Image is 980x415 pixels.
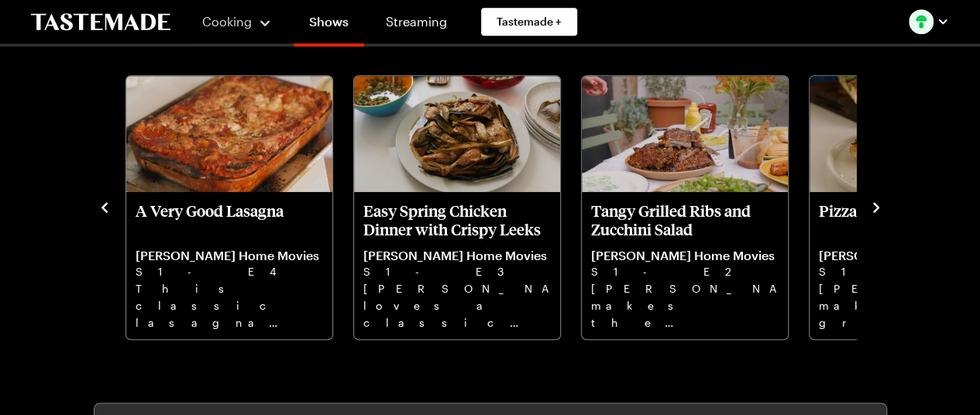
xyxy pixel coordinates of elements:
img: Profile picture [909,9,934,34]
a: Tangy Grilled Ribs and Zucchini Salad [591,201,779,330]
p: [PERSON_NAME] Home Movies [363,248,551,263]
p: S1 - E3 [363,263,551,280]
a: A Very Good Lasagna [136,201,323,330]
img: Easy Spring Chicken Dinner with Crispy Leeks [354,76,560,192]
div: Tangy Grilled Ribs and Zucchini Salad [582,76,788,339]
div: A Very Good Lasagna [126,76,332,339]
p: This classic lasagna is simple and delicious, with crispy edges, a deeply flavorful sauce, and 3 ... [136,280,323,330]
p: [PERSON_NAME] Home Movies [136,248,323,263]
div: 9 / 10 [580,71,808,341]
a: Tastemade + [481,8,577,36]
p: S1 - E4 [136,263,323,280]
a: To Tastemade Home Page [31,13,170,31]
p: Easy Spring Chicken Dinner with Crispy Leeks [363,201,551,238]
p: [PERSON_NAME] Home Movies [591,248,779,263]
p: [PERSON_NAME] loves a classic roast chicken with deeply golden skin and perfectly juicy meat. [363,280,551,330]
div: 7 / 10 [125,71,352,341]
span: Cooking [202,14,252,29]
p: S1 - E2 [591,263,779,280]
button: Profile picture [909,9,949,34]
button: navigate to previous item [97,197,112,215]
button: Cooking [201,3,272,40]
p: Tangy Grilled Ribs and Zucchini Salad [591,201,779,238]
p: A Very Good Lasagna [136,201,323,238]
a: Easy Spring Chicken Dinner with Crispy Leeks [363,201,551,330]
div: Easy Spring Chicken Dinner with Crispy Leeks [354,76,560,339]
img: A Very Good Lasagna [126,76,332,192]
span: Tastemade + [497,14,562,29]
p: [PERSON_NAME] makes the ultimate do-ahead party menu: tangy, spicy grilled ribs served with grill... [591,280,779,330]
a: Shows [294,3,364,46]
img: Tangy Grilled Ribs and Zucchini Salad [582,76,788,192]
button: navigate to next item [868,197,884,215]
div: 8 / 10 [352,71,580,341]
